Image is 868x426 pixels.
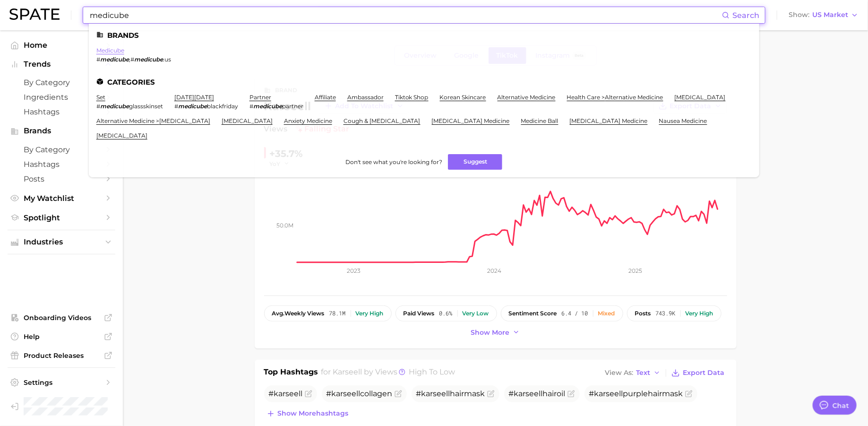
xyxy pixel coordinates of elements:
[732,11,759,20] span: Search
[276,222,293,229] tspan: 50.0m
[8,330,115,344] a: Help
[8,157,115,172] a: Hashtags
[8,75,115,90] a: by Category
[395,390,402,398] button: Flag as miscategorized or irrelevant
[24,160,99,169] span: Hashtags
[432,117,510,124] a: [MEDICAL_DATA] medicine
[514,389,543,398] span: karseell
[278,409,349,417] span: Show more hashtags
[471,329,510,337] span: Show more
[24,313,99,322] span: Onboarding Videos
[264,366,318,380] h1: Top Hashtags
[589,389,683,398] span: # purplehairmask
[562,310,588,317] span: 6.4 / 10
[685,390,693,398] button: Flag as miscategorized or irrelevant
[130,56,134,63] span: #
[272,310,325,317] span: weekly views
[509,310,557,317] span: sentiment score
[24,378,99,387] span: Settings
[24,238,99,246] span: Industries
[129,103,163,110] span: glassskinset
[8,375,115,390] a: Settings
[8,124,115,138] button: Brands
[332,389,361,398] span: karseell
[659,117,707,124] a: nausea medicine
[24,351,99,360] span: Product Releases
[96,56,100,63] span: #
[249,103,253,110] span: #
[487,390,495,398] button: Flag as miscategorized or irrelevant
[24,41,99,50] span: Home
[96,94,105,101] a: set
[409,367,455,376] span: high to low
[100,103,129,110] em: medicube
[8,172,115,186] a: Posts
[24,213,99,222] span: Spotlight
[96,31,752,39] li: Brands
[327,389,393,398] span: # collagen
[24,194,99,203] span: My Watchlist
[789,12,809,17] span: Show
[439,310,453,317] span: 0.6%
[469,326,523,339] button: Show more
[605,370,634,375] span: View As
[8,394,115,418] a: Log out. Currently logged in as Yarden Horwitz with e-mail yarden@spate.nyc.
[163,56,171,63] span: .us
[134,56,163,63] em: medicube
[96,132,147,139] a: [MEDICAL_DATA]
[567,390,575,398] button: Flag as miscategorized or irrelevant
[669,366,727,380] button: Export Data
[440,94,486,101] a: korean skincare
[333,367,362,376] span: karseell
[96,103,100,110] span: #
[24,145,99,154] span: by Category
[282,103,303,110] span: partner
[24,332,99,341] span: Help
[395,305,497,322] button: paid views0.6%Very low
[501,305,623,322] button: sentiment score6.4 / 10Mixed
[269,389,303,398] span: #
[594,389,623,398] span: karseell
[96,56,171,63] div: ,
[487,267,501,274] tspan: 2024
[207,103,238,110] span: blackfriday
[96,47,124,54] a: medicube
[8,348,115,363] a: Product Releases
[329,310,346,317] span: 78.1m
[356,310,384,317] div: Very high
[8,57,115,71] button: Trends
[305,390,312,398] button: Flag as miscategorized or irrelevant
[347,94,384,101] a: ambassador
[404,310,435,317] span: paid views
[24,127,99,135] span: Brands
[347,267,361,274] tspan: 2023
[345,158,442,165] span: Don't see what you're looking for?
[8,210,115,225] a: Spotlight
[249,94,271,101] a: partner
[686,310,713,317] div: Very high
[9,9,60,20] img: SPATE
[89,7,722,23] input: Search here for a brand, industry, or ingredient
[656,310,676,317] span: 743.9k
[675,94,726,101] a: [MEDICAL_DATA]
[8,38,115,52] a: Home
[463,310,489,317] div: Very low
[635,310,651,317] span: posts
[8,311,115,325] a: Onboarding Videos
[8,191,115,206] a: My Watchlist
[96,117,210,124] a: alternative medicine >[MEDICAL_DATA]
[521,117,559,124] a: medicine ball
[264,407,351,420] button: Show morehashtags
[8,235,115,249] button: Industries
[174,94,214,101] a: [DATE][DATE]
[570,117,648,124] a: [MEDICAL_DATA] medicine
[321,366,455,380] h2: for by Views
[627,305,722,322] button: posts743.9kVery high
[395,94,429,101] a: tiktok shop
[421,389,450,398] span: karseell
[24,107,99,116] span: Hashtags
[174,103,178,110] span: #
[274,389,303,398] span: karseell
[786,9,861,21] button: ShowUS Market
[636,370,651,375] span: Text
